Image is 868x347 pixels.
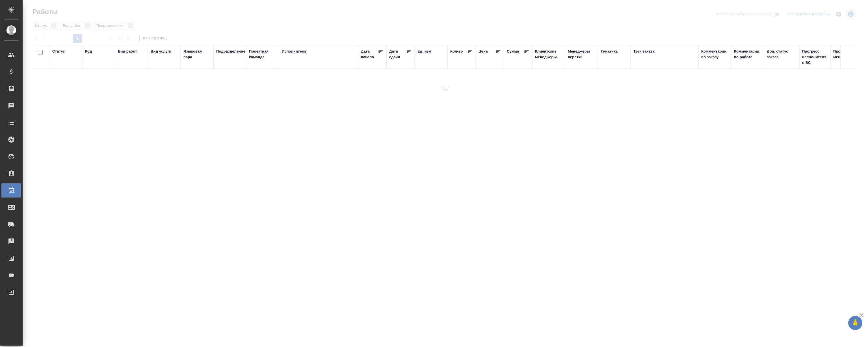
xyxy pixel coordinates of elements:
div: Статус [52,49,65,54]
div: Комментарии по работе [734,49,761,60]
span: 🙏 [850,317,860,329]
div: Тематика [601,49,618,54]
div: Менеджеры верстки [568,49,595,60]
div: Проектные менеджеры [833,49,860,60]
div: Языковая пара [183,49,211,60]
div: Вид услуги [151,49,172,54]
div: Цена [479,49,488,54]
button: 🙏 [848,316,862,330]
div: Тэги заказа [633,49,655,54]
div: Дата начала [361,49,378,60]
div: Проектная команда [249,49,276,60]
div: Вид работ [118,49,137,54]
div: Кол-во [450,49,463,54]
div: Исполнитель [282,49,307,54]
div: Прогресс исполнителя в SC [802,49,828,66]
div: Код [85,49,92,54]
div: Клиентские менеджеры [535,49,562,60]
div: Дата сдачи [389,49,406,60]
div: Подразделение [216,49,245,54]
div: Сумма [507,49,519,54]
div: Комментарии по заказу [701,49,728,60]
div: Доп. статус заказа [767,49,796,60]
div: Ед. изм [417,49,431,54]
